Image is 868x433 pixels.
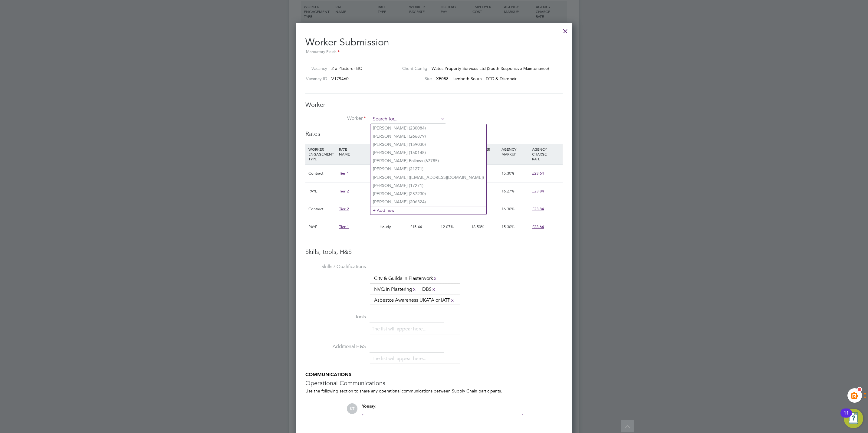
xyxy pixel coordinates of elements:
[305,264,366,270] label: Skills / Qualifications
[307,182,337,200] div: PAYE
[339,206,349,212] span: Tier 2
[305,314,366,320] label: Tools
[339,171,349,176] span: Tier 1
[331,76,349,81] span: V179460
[371,115,446,124] input: Search for...
[307,144,337,164] div: WORKER ENGAGEMENT TYPE
[372,274,440,283] li: CIty & Guilds in Plasterwork
[436,76,517,81] span: XF088 - Lambeth South - DTD & Disrepair
[370,182,486,190] li: [PERSON_NAME] (17271)
[303,76,327,81] label: Vacancy ID
[305,372,563,378] h5: COMMUNICATIONS
[409,218,439,236] div: £15.44
[501,189,515,194] span: 16.27%
[370,140,486,149] li: [PERSON_NAME] (159030)
[501,206,515,212] span: 16.30%
[441,224,454,229] span: 12.07%
[532,224,544,229] span: £23.64
[305,388,563,394] div: Use the following section to share any operational communications between Supply Chain participants.
[432,66,549,71] span: Wates Property Services Ltd (South Responsive Maintenance)
[370,198,486,206] li: [PERSON_NAME] (206324)
[370,190,486,198] li: [PERSON_NAME] (257230)
[432,285,436,293] a: x
[303,66,327,71] label: Vacancy
[370,206,486,214] li: + Add new
[372,296,457,304] li: Asbestos Awareness UKATA or IATP
[378,218,409,236] div: Hourly
[305,115,366,122] label: Worker
[532,171,544,176] span: £23.64
[362,403,523,414] div: say:
[397,66,427,71] label: Client Config
[305,49,563,55] div: Mandatory Fields
[305,248,563,256] h3: Skills, tools, H&S
[307,200,337,218] div: Contract
[370,173,486,182] li: [PERSON_NAME] ([EMAIL_ADDRESS][DOMAIN_NAME])
[305,130,563,138] h3: Rates
[339,224,349,229] span: Tier 1
[331,66,362,71] span: 2 x Plasterer BC
[370,149,486,157] li: [PERSON_NAME] (150148)
[347,403,357,414] span: KT
[844,409,863,428] button: Open Resource Center, 11 new notifications
[339,189,349,194] span: Tier 2
[372,325,429,333] li: The list will appear here...
[531,144,561,164] div: AGENCY CHARGE RATE
[471,224,484,229] span: 18.50%
[370,165,486,173] li: [PERSON_NAME] (21271)
[372,285,419,294] li: NVQ in Plastering
[307,218,337,236] div: PAYE
[397,76,432,81] label: Site
[501,224,515,229] span: 15.30%
[305,379,563,387] h3: Operational Communications
[337,144,378,159] div: RATE NAME
[532,206,544,212] span: £23.84
[450,296,455,304] a: x
[372,355,429,363] li: The list will appear here...
[370,124,486,132] li: [PERSON_NAME] (230084)
[501,171,515,176] span: 15.30%
[305,101,563,109] h3: Worker
[305,343,366,350] label: Additional H&S
[362,404,369,409] span: You
[307,165,337,182] div: Contract
[420,285,438,294] li: DBS
[532,189,544,194] span: £23.84
[500,144,531,159] div: AGENCY MARKUP
[433,274,437,282] a: x
[370,132,486,140] li: [PERSON_NAME] (266879)
[370,157,486,165] li: [PERSON_NAME] Follows (67785)
[843,413,849,421] div: 11
[305,31,563,55] h2: Worker Submission
[412,285,416,293] a: x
